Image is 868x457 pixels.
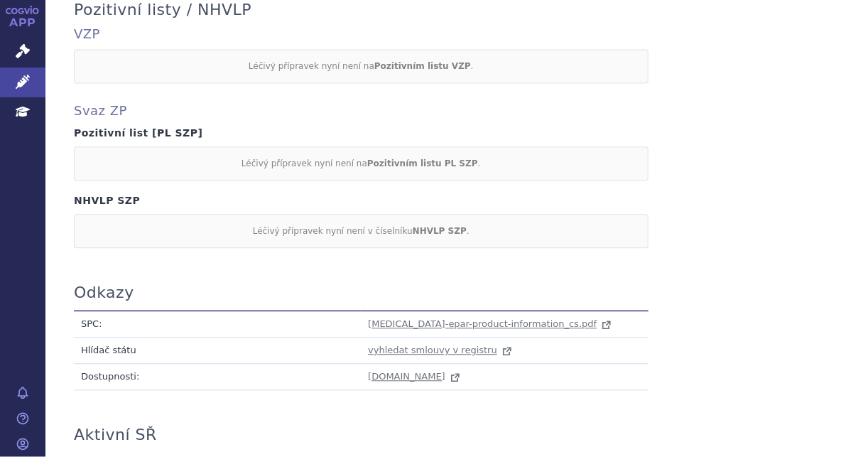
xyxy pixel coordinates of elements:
[74,26,840,42] h4: VZP
[374,61,471,71] strong: Pozitivním listu VZP
[74,1,251,19] h3: Pozitivní listy / NHVLP
[74,284,134,302] h3: Odkazy
[74,214,649,248] div: Léčivý přípravek nyní není v číselníku .
[74,195,840,207] h4: NHVLP SZP
[368,345,497,355] span: vyhledat smlouvy v registru
[74,426,157,444] h3: Aktivní SŘ
[368,345,514,355] a: vyhledat smlouvy v registru
[74,146,649,181] div: Léčivý přípravek nyní není na .
[368,371,462,382] a: [DOMAIN_NAME]
[74,49,649,83] div: Léčivý přípravek nyní není na .
[413,226,467,236] strong: NHVLP SZP
[74,337,361,363] td: Hlídač státu
[367,158,478,168] strong: Pozitivním listu PL SZP
[74,311,361,338] td: SPC:
[74,363,361,389] td: Dostupnosti:
[74,127,840,139] h4: Pozitivní list [PL SZP]
[74,103,840,119] h4: Svaz ZP
[368,371,445,382] span: [DOMAIN_NAME]
[368,318,614,329] a: [MEDICAL_DATA]-epar-product-information_cs.pdf
[368,318,597,329] span: [MEDICAL_DATA]-epar-product-information_cs.pdf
